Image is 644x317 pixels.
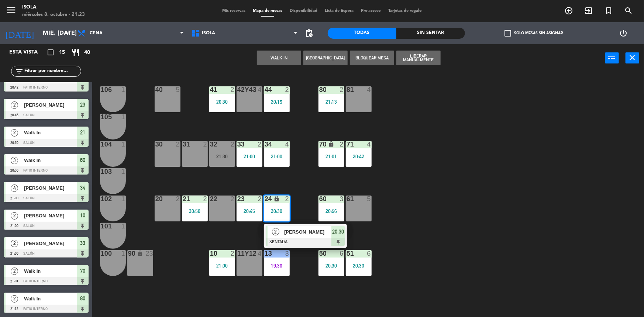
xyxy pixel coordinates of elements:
[24,156,77,164] span: Walk In
[203,196,208,202] div: 2
[15,67,24,76] i: filter_list
[80,294,85,303] span: 80
[80,239,85,248] span: 33
[24,184,77,192] span: [PERSON_NAME]
[505,30,563,37] label: Solo mesas sin asignar
[237,141,238,148] div: 33
[264,99,290,104] div: 20:15
[11,101,18,109] span: 2
[209,263,235,268] div: 21:00
[258,86,262,93] div: 4
[626,52,639,63] button: close
[285,250,290,257] div: 3
[183,196,183,202] div: 21
[121,223,126,230] div: 1
[605,52,619,63] button: power_input
[80,183,85,192] span: 34
[357,9,385,13] span: Pre-acceso
[24,212,77,220] span: [PERSON_NAME]
[121,141,126,148] div: 1
[146,250,153,257] div: 23
[237,196,238,202] div: 23
[564,6,573,15] i: add_circle_outline
[121,86,126,93] div: 1
[46,48,55,57] i: crop_square
[346,154,372,159] div: 20:42
[137,250,143,256] i: lock
[231,196,235,202] div: 2
[318,99,344,104] div: 21:13
[264,209,290,214] div: 20:30
[347,86,347,93] div: 81
[24,129,77,137] span: Walk In
[176,196,180,202] div: 2
[11,129,18,137] span: 2
[264,154,290,159] div: 21:00
[340,250,344,257] div: 6
[203,141,208,148] div: 2
[258,196,262,202] div: 2
[628,53,637,62] i: close
[231,250,235,257] div: 2
[284,228,331,236] span: [PERSON_NAME]
[350,51,394,65] button: Bloquear Mesa
[258,250,262,257] div: 4
[209,154,235,159] div: 21:30
[128,250,128,257] div: 90
[63,29,72,38] i: arrow_drop_down
[71,48,80,57] i: restaurant
[59,48,65,57] span: 15
[218,9,249,13] span: Mis reservas
[24,67,81,75] input: Filtrar por nombre...
[121,114,126,120] div: 1
[318,154,344,159] div: 21:01
[22,4,85,11] div: Isola
[318,209,344,214] div: 20:56
[6,4,17,18] button: menu
[176,141,180,148] div: 2
[340,196,344,202] div: 3
[231,141,235,148] div: 2
[305,29,314,38] span: pending_actions
[237,86,238,93] div: 42y43
[121,168,126,175] div: 1
[24,101,77,109] span: [PERSON_NAME]
[80,156,85,165] span: 60
[604,6,613,15] i: turned_in_not
[11,185,18,192] span: 4
[272,228,279,235] span: 2
[231,86,235,93] div: 2
[80,211,85,220] span: 10
[11,240,18,247] span: 2
[237,154,262,159] div: 21:00
[80,128,85,137] span: 21
[264,263,290,268] div: 19:30
[121,196,126,202] div: 1
[385,9,426,13] span: Tarjetas de regalo
[11,268,18,275] span: 2
[90,31,103,36] span: Cena
[367,196,372,202] div: 5
[285,141,290,148] div: 4
[24,240,77,247] span: [PERSON_NAME]
[257,51,301,65] button: WALK IN
[237,250,238,257] div: 11y12
[11,295,18,303] span: 2
[11,212,18,220] span: 2
[286,9,321,13] span: Disponibilidad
